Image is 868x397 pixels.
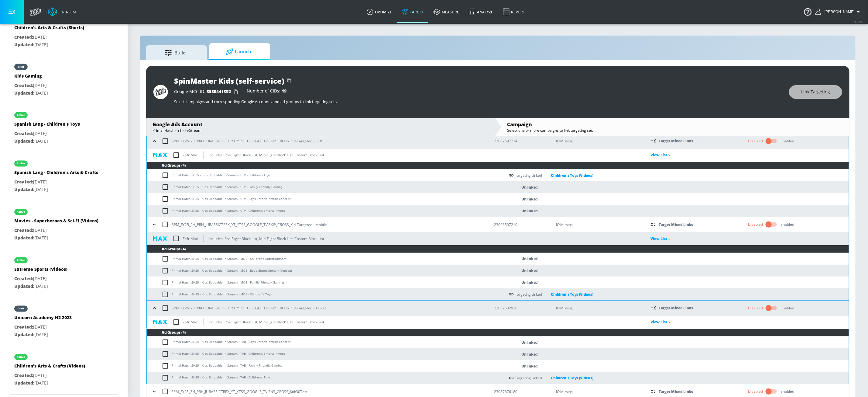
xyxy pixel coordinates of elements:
div: Disabled [748,305,763,311]
p: Unlinked [522,255,538,262]
a: Report [498,1,530,23]
div: active [17,211,25,214]
div: Google Ads Account [153,121,488,128]
td: Primal Hatch 2H25 - Kids Skippable In-Stream - MOB - Children's Entertainment [147,253,505,265]
p: Includes: Pre-Flight Block List, Mid-Flight Block List, Custom Block List [209,152,324,158]
td: Primal Hatch 2H25 - Kids Skippable In-Stream - TAB - Children's Toys [147,372,505,384]
p: Unlinked [522,351,538,358]
p: Unlinked [522,207,538,214]
th: Ad Groups (4) [147,162,849,169]
p: [DATE] [14,82,48,89]
td: Primal Hatch 2H25 - Kids Skippable In-Stream - MOB - Family Friendly Gaming [147,277,505,288]
div: Targeting Linked [515,172,593,179]
p: Unlinked [522,184,538,191]
p: Unlinked [522,339,538,346]
span: v 4.32.0 [853,20,862,23]
div: Children's Arts & Crafts (Shorts) [14,25,84,33]
p: [DATE] [14,179,98,186]
div: Number of CIDs: [247,89,286,95]
div: draftUnicorn Academy H2 2023Created:[DATE]Updated:[DATE] [10,300,118,343]
div: Movies - Superheroes & Sci-Fi (Videos) [14,218,98,227]
div: draftKids GamingCreated:[DATE]Updated:[DATE] [10,58,118,101]
a: Target [397,1,429,23]
td: Primal Hatch 2H25 - Kids Skippable In-Stream - TAB - Boy's Entertainment Concept [147,336,505,348]
p: Unlinked [522,267,538,274]
span: Created: [14,131,33,137]
p: Unlinked [522,196,538,203]
span: Updated: [14,332,34,338]
div: Extreme Sports (Videos) [14,266,67,275]
p: Target Mixed Links [659,221,693,228]
p: SPM_FY25_2H_PRH_JURASSICTREX_YT_YTSS_GOOGLE_TVISKIP_CROSS_Kid-Targeted - CTV [172,138,322,144]
span: login as: stephanie.wolklin@zefr.com [822,10,855,14]
p: Unlinked [522,363,538,370]
p: Target Mixed Links [659,138,693,145]
div: Disabled [748,222,763,227]
a: Children's Toys (Videos) [542,172,593,179]
div: draft [18,65,24,68]
div: active [17,162,25,165]
p: 23087597214 [494,138,546,144]
span: Updated: [14,380,34,386]
p: [DATE] [14,227,98,235]
div: Targeting Linked [515,374,593,381]
p: Unlinked [522,279,538,286]
p: Zefr Max [183,152,198,158]
div: activeSpanish Lang - Children's ToysCreated:[DATE]Updated:[DATE] [10,106,118,150]
span: Updated: [14,187,34,193]
div: activeChildren's Arts & Crafts (Videos)Created:[DATE]Updated:[DATE] [10,348,118,392]
span: Created: [14,373,33,378]
p: Includes: Pre-Flight Block List, Mid-Flight Block List, Custom Block List [209,235,324,242]
span: Updated: [14,284,34,289]
div: Disabled [748,138,763,144]
a: Children's Toys (Videos) [542,291,593,298]
p: [DATE] [14,186,98,194]
span: 19 [282,88,286,94]
div: Google MCC ID: [174,89,241,95]
span: Launch [215,44,262,59]
span: Created: [14,179,33,185]
span: Updated: [14,90,34,96]
p: SPM_FY25_2H_PRH_JURASSICTREX_YT_YTSS_GOOGLE_TVISKIP_CROSS_Kid-Targeted - Tablet [172,305,326,311]
span: Created: [14,34,33,40]
p: Select campaigns and corresponding Google Accounts and ad-groups to link targeting sets. [174,99,783,104]
p: 23093507219 [494,221,546,228]
p: Zefr Max [183,319,198,325]
div: activeMovies - Superheroes & Sci-Fi (Videos)Created:[DATE]Updated:[DATE] [10,203,118,246]
p: [DATE] [14,138,80,145]
th: Ad Groups (4) [147,245,849,253]
p: [DATE] [14,324,72,331]
div: Targeting Linked [515,291,593,298]
p: Target Mixed Links [659,388,693,395]
p: Zefr Max [183,235,198,242]
div: Campaign [507,121,843,128]
p: SPM_FY25_2H_PRH_JURASSICTREX_YT_YTSS_GOOGLE_TVISNS_CROSS_Kid:30Test [172,388,308,395]
p: [DATE] [14,331,72,339]
p: IO Missing [556,221,641,228]
p: Includes: Pre-Flight Block List, Mid-Flight Block List, Custom Block List [209,319,324,325]
td: Primal Hatch 2H25 - Kids Skippable In-Stream - TAB - Children's Entertainment [147,348,505,360]
span: Updated: [14,42,34,47]
span: 3580441392 [207,89,231,94]
p: [DATE] [14,235,98,242]
div: Enabled [781,389,794,394]
a: optimize [362,1,397,23]
span: Build [152,45,198,60]
p: SPM_FY25_2H_PRH_JURASSICTREX_YT_YTSS_GOOGLE_TVISKIP_CROSS_Kid-Targeted - Mobile [172,221,327,228]
p: [DATE] [14,89,48,97]
div: draft [18,307,24,310]
td: Primal Hatch 2H25 - Kids Skippable In-Stream - MOB - Children's Toys [147,288,505,300]
td: Primal Hatch 2H25 - Kids Skippable In-Stream - CTV - Children's Toys [147,169,505,181]
p: [DATE] [14,33,84,41]
span: Created: [14,324,33,330]
span: Created: [14,82,33,88]
div: activeExtreme Sports (Videos)Created:[DATE]Updated:[DATE] [10,251,118,295]
div: active [17,259,25,262]
div: Children's Arts & Crafts (Shorts)Created:[DATE]Updated:[DATE] [10,9,118,53]
div: Select one or more campaigns to link targeting set. [507,128,843,133]
a: View List › [651,152,670,158]
a: Atrium [48,7,76,16]
p: 23087676180 [494,388,546,395]
a: View List › [651,319,670,325]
